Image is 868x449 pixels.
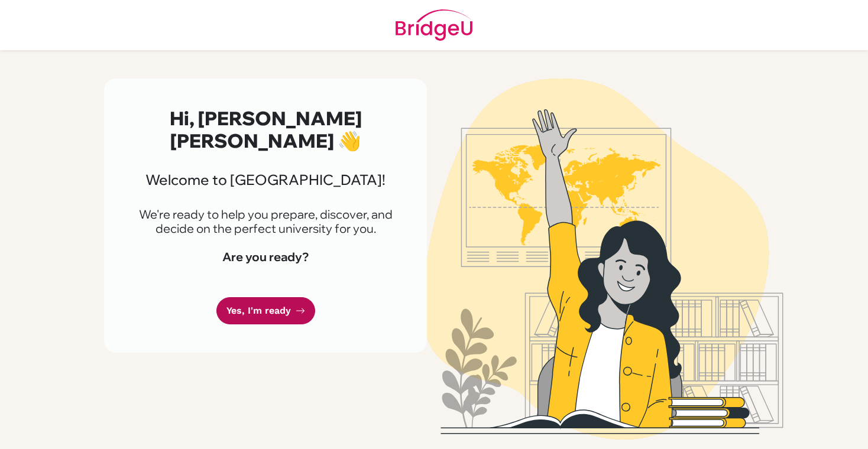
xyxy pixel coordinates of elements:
p: We're ready to help you prepare, discover, and decide on the perfect university for you. [132,207,399,236]
h4: Are you ready? [132,250,399,264]
h2: Hi, [PERSON_NAME] [PERSON_NAME] 👋 [132,107,399,152]
a: Yes, I'm ready [216,297,315,325]
h3: Welcome to [GEOGRAPHIC_DATA]! [132,171,399,188]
